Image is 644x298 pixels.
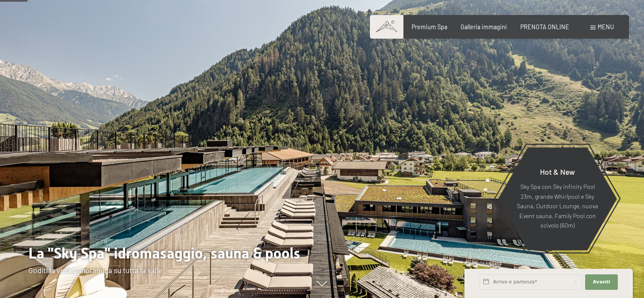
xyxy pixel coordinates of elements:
[598,23,614,30] span: Menu
[516,182,598,231] p: Sky Spa con Sky infinity Pool 23m, grande Whirlpool e Sky Sauna, Outdoor Lounge, nuova Event saun...
[585,274,618,290] button: Avanti
[593,279,610,286] span: Avanti
[540,167,575,176] span: Hot & New
[412,23,447,30] a: Premium Spa
[461,23,507,30] a: Galleria immagini
[464,260,502,266] span: Richiesta express
[520,23,569,30] a: PRENOTA ONLINE
[497,147,617,251] a: Hot & New Sky Spa con Sky infinity Pool 23m, grande Whirlpool e Sky Sauna, Outdoor Lounge, nuova ...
